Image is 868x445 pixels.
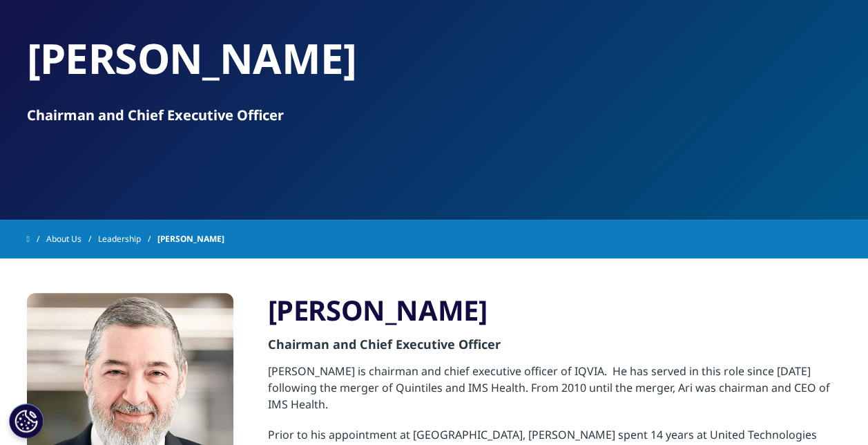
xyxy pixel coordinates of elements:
[268,328,842,363] div: Chairman and Chief Executive Officer
[27,106,842,125] p: Chairman and Chief Executive Officer
[157,227,224,252] span: [PERSON_NAME]
[98,227,157,252] a: Leadership
[268,293,842,328] h3: [PERSON_NAME]
[268,363,842,426] p: [PERSON_NAME] is chairman and chief executive officer of IQVIA. He has served in this role since ...
[9,404,44,438] button: Cookies Settings
[27,32,842,84] h2: [PERSON_NAME]
[46,227,98,252] a: About Us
